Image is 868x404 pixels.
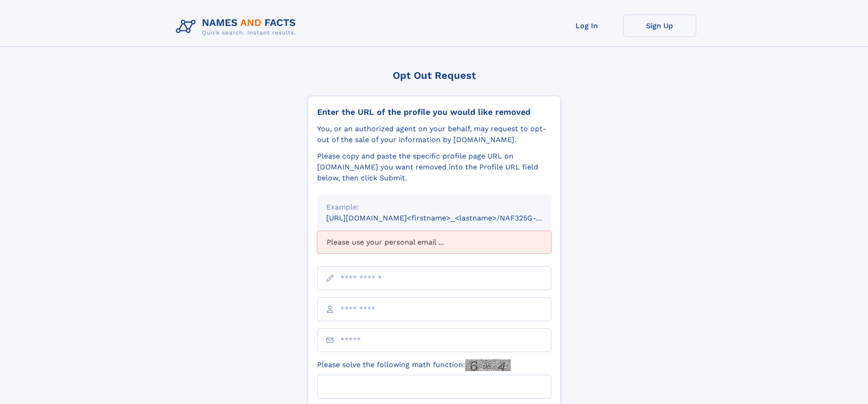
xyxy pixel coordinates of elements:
img: Logo Names and Facts [172,15,303,39]
div: You, or an authorized agent on your behalf, may request to opt-out of the sale of your informatio... [317,123,551,145]
div: Please copy and paste the specific profile page URL on [DOMAIN_NAME] you want removed into the Pr... [317,151,551,184]
a: Sign Up [623,15,696,37]
small: [URL][DOMAIN_NAME]<firstname>_<lastname>/NAF325G-xxxxxxxx [326,214,569,222]
div: Please use your personal email ... [317,231,551,254]
div: Example: [326,202,542,213]
div: Opt Out Request [308,70,561,81]
a: Log In [550,15,623,37]
div: Enter the URL of the profile you would like removed [317,107,551,117]
label: Please solve the following math function: [317,359,511,371]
